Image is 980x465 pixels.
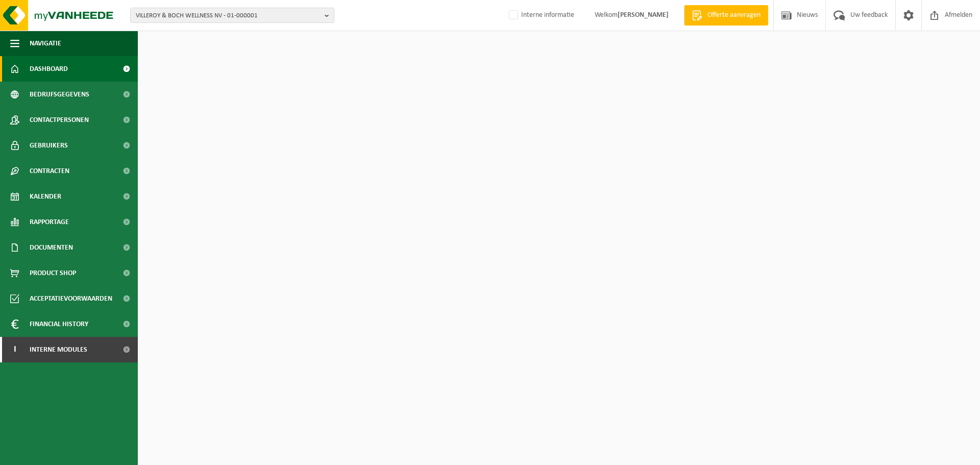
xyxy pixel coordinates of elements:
[136,8,321,23] span: VILLEROY & BOCH WELLNESS NV - 01-000001
[684,5,768,26] a: Offerte aanvragen
[30,56,68,82] span: Dashboard
[30,82,89,107] span: Bedrijfsgegevens
[30,286,112,311] span: Acceptatievoorwaarden
[618,11,669,19] strong: [PERSON_NAME]
[30,209,69,235] span: Rapportage
[30,260,76,286] span: Product Shop
[30,337,87,362] span: Interne modules
[10,337,19,362] span: I
[30,184,61,209] span: Kalender
[30,31,61,56] span: Navigatie
[30,133,68,158] span: Gebruikers
[30,235,73,260] span: Documenten
[705,10,763,20] span: Offerte aanvragen
[130,8,334,23] button: VILLEROY & BOCH WELLNESS NV - 01-000001
[507,8,574,23] label: Interne informatie
[30,107,89,133] span: Contactpersonen
[30,158,69,184] span: Contracten
[30,311,88,337] span: Financial History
